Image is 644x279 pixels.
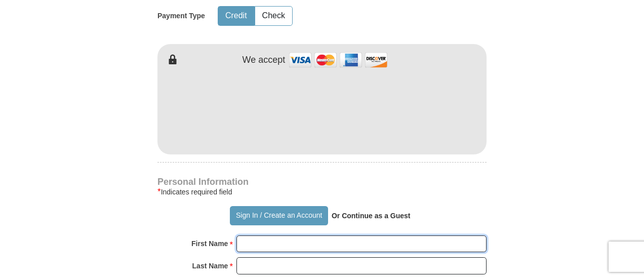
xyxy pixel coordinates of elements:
[191,236,228,251] strong: First Name
[157,178,487,186] h4: Personal Information
[243,55,286,66] h4: We accept
[332,212,411,220] strong: Or Continue as a Guest
[157,186,487,198] div: Indicates required field
[157,12,205,20] h5: Payment Type
[192,259,228,273] strong: Last Name
[218,7,254,25] button: Credit
[288,49,389,71] img: credit cards accepted
[230,206,328,225] button: Sign In / Create an Account
[255,7,292,25] button: Check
